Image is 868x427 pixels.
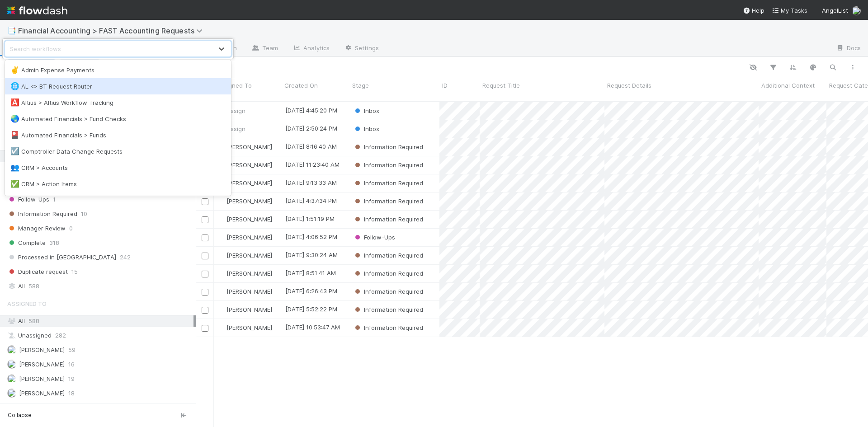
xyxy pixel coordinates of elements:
[10,82,19,90] span: 🌐
[10,180,19,188] span: ✅
[10,114,226,123] div: Automated Financials > Fund Checks
[10,164,19,171] span: 👥
[10,179,226,188] div: CRM > Action Items
[10,66,226,75] div: Admin Expense Payments
[10,98,226,107] div: Altius > Altius Workflow Tracking
[10,131,226,140] div: Automated Financials > Funds
[10,147,19,155] span: ☑️
[10,44,61,53] div: Search workflows
[10,66,19,74] span: ✌️
[10,131,19,139] span: 🎴
[10,163,226,172] div: CRM > Accounts
[10,99,19,106] span: 🅰️
[10,115,19,122] span: 🌏
[10,82,226,91] div: AL <> BT Request Router
[10,147,226,156] div: Comptroller Data Change Requests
